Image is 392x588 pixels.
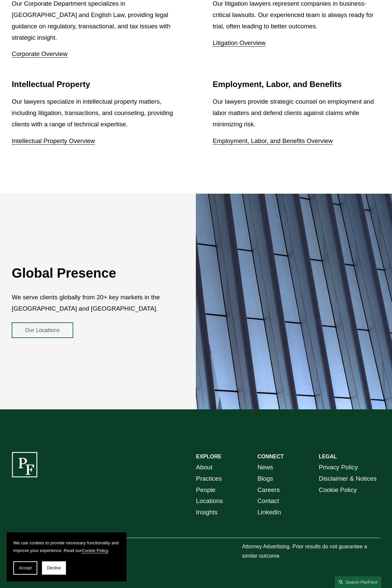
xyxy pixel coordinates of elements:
[213,79,380,89] h2: Employment, Labor, and Benefits
[42,561,66,575] button: Decline
[13,539,120,555] p: We use cookies to provide necessary functionality and improve your experience. Read our .
[196,462,212,473] a: About
[257,507,281,518] a: LinkedIn
[12,137,95,144] a: Intellectual Property Overview
[196,454,221,459] strong: EXPLORE
[82,548,108,553] a: Cookie Policy
[13,561,37,575] button: Accept
[196,473,222,484] a: Practices
[196,495,223,507] a: Locations
[335,576,381,588] a: Search this site
[12,96,179,130] p: Our lawyers specialize in intellectual property matters, including litigation, transactions, and ...
[12,50,67,57] a: Corporate Overview
[213,137,333,144] a: Employment, Labor, and Benefits Overview
[196,507,218,518] a: Insights
[47,566,61,570] span: Decline
[12,322,73,338] a: Our Locations
[12,292,165,314] p: We serve clients globally from 20+ key markets in the [GEOGRAPHIC_DATA] and [GEOGRAPHIC_DATA].
[213,39,266,46] a: Litigation Overview
[242,542,380,561] p: Attorney Advertising. Prior results do not guarantee a similar outcome.
[7,532,127,581] section: Cookie banner
[257,495,279,507] a: Contact
[257,454,284,459] strong: CONNECT
[257,462,273,473] a: News
[319,484,357,496] a: Cookie Policy
[12,265,165,281] h2: Global Presence
[319,462,358,473] a: Privacy Policy
[257,473,273,484] a: Blogs
[319,454,337,459] strong: LEGAL
[257,484,280,496] a: Careers
[19,566,32,570] span: Accept
[319,473,377,484] a: Disclaimer & Notices
[213,96,380,130] p: Our lawyers provide strategic counsel on employment and labor matters and defend clients against ...
[196,484,216,496] a: People
[12,79,179,89] h2: Intellectual Property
